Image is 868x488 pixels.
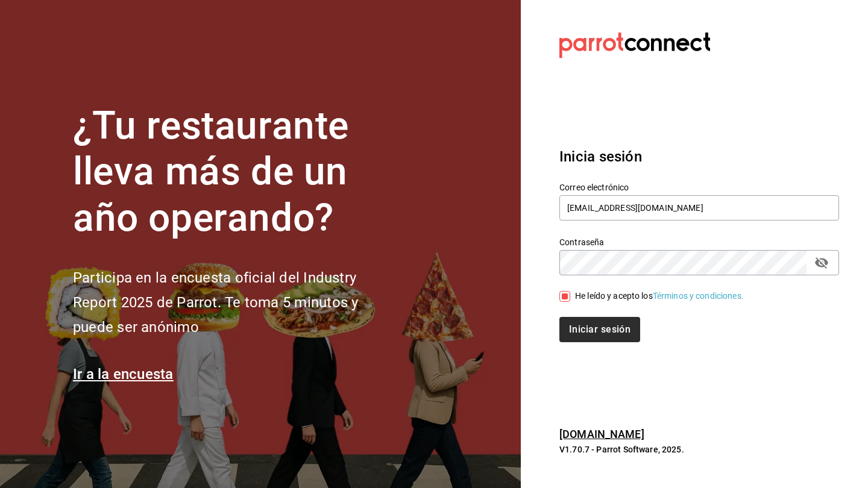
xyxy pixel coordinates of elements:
[73,366,174,383] a: Ir a la encuesta
[559,146,839,167] h3: Inicia sesión
[73,266,398,339] h2: Participa en la encuesta oficial del Industry Report 2025 de Parrot. Te toma 5 minutos y puede se...
[653,291,744,301] a: Términos y condiciones.
[559,237,839,246] label: Contraseña
[559,317,640,342] button: Iniciar sesión
[559,428,644,440] a: [DOMAIN_NAME]
[73,103,398,242] h1: ¿Tu restaurante lleva más de un año operando?
[575,290,744,302] div: He leído y acepto los
[559,443,839,455] p: V1.70.7 - Parrot Software, 2025.
[559,183,839,191] label: Correo electrónico
[811,252,832,273] button: passwordField
[559,195,839,221] input: Ingresa tu correo electrónico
